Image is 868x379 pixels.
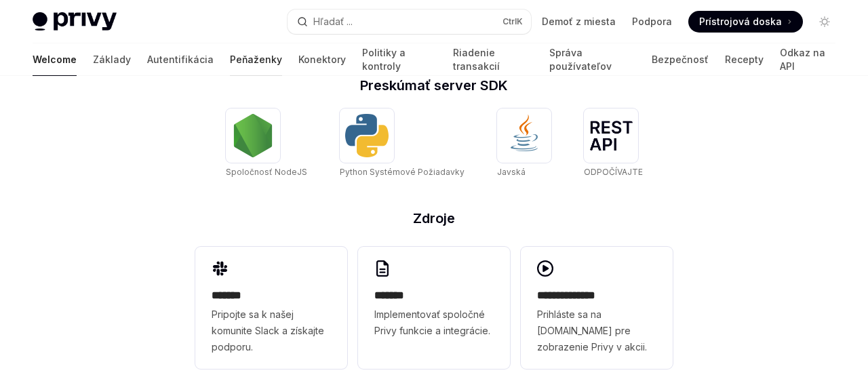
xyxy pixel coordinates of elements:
a: Demoť z miesta [542,15,616,28]
a: Základy [93,43,131,76]
a: Správa používateľov [549,43,635,76]
h2: Preskúmať server SDK [195,79,673,92]
img: Python Systémové Požiadavky [345,114,389,157]
span: Prihláste sa na [DOMAIN_NAME] pre zobrazenie Privy v akcii. [537,306,656,355]
img: Spoločnosť NodeJS [231,114,275,157]
span: Implementovať spoločné Privy funkcie a integrácie. [374,306,494,339]
a: Politiky a kontroly [362,43,437,76]
span: Javská [497,167,526,177]
a: Peňaženky [230,43,282,76]
button: Hľadať ...CtrlK [288,9,532,34]
a: Odkaz na API [780,43,835,76]
a: Riadenie transakcií [453,43,533,76]
a: **** **Implementovať spoločné Privy funkcie a integrácie. [358,247,510,369]
a: ODPOČÍVAJTEODPOČÍVAJTE [584,108,643,179]
button: Prepínanie tmavého režimu [814,11,835,33]
span: ODPOČÍVAJTE [584,167,643,177]
img: ODPOČÍVAJTE [589,121,633,151]
a: **** **** ****Prihláste sa na [DOMAIN_NAME] pre zobrazenie Privy v akcii. [521,247,673,369]
a: Recepty [725,43,764,76]
a: Bezpečnosť [652,43,709,76]
a: Welcome [33,43,77,76]
a: Python Systémové PožiadavkyPython Systémové Požiadavky [340,108,465,179]
span: Pripojte sa k našej komunite Slack a získajte podporu. [212,306,331,355]
a: JavskáJavská [497,108,551,179]
h2: Zdroje [195,212,673,225]
a: Konektory [298,43,346,76]
span: Prístrojová doska [699,15,782,28]
span: Python Systémové Požiadavky [340,167,465,177]
img: Javská [502,114,546,157]
img: svetelné logo [33,12,117,31]
a: Spoločnosť NodeJSSpoločnosť NodeJS [226,108,307,179]
span: Spoločnosť NodeJS [226,167,307,177]
a: **** **Pripojte sa k našej komunite Slack a získajte podporu. [195,247,347,369]
span: Ctrl K [502,16,523,27]
div: Hľadať ... [313,14,353,30]
a: Prístrojová doska [688,11,803,33]
a: Autentifikácia [147,43,214,76]
a: Podpora [632,15,672,28]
